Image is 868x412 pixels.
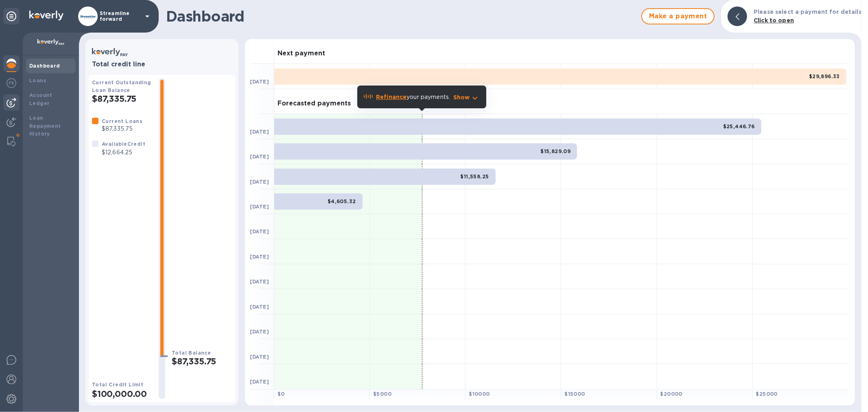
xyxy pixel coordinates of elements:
p: Show [453,93,470,101]
b: [DATE] [250,304,269,310]
b: $ 0 [278,391,285,397]
b: $ 25000 [756,391,778,397]
b: [DATE] [250,228,269,234]
b: [DATE] [250,79,269,85]
div: Unpin categories [3,8,20,24]
p: $87,335.75 [102,125,142,133]
b: $ 10000 [469,391,490,397]
h2: $87,335.75 [92,94,152,104]
h2: $87,335.75 [172,356,232,366]
p: $12,664.25 [102,148,145,157]
b: Loans [29,77,46,83]
b: Loan Repayment History [29,115,61,137]
b: [DATE] [250,204,269,210]
button: Show [453,93,480,101]
b: Account Ledger [29,92,52,106]
b: Available Credit [102,141,145,147]
b: $11,558.25 [461,173,489,180]
span: Make a payment [649,11,707,21]
h3: Next payment [278,50,325,57]
b: $15,829.09 [540,148,571,154]
p: Streamline forward [100,11,140,22]
b: [DATE] [250,379,269,385]
h1: Dashboard [166,8,637,25]
b: Refinance [376,94,407,100]
b: $29,896.33 [809,73,840,79]
b: $ 20000 [660,391,682,397]
b: $ 5000 [373,391,391,397]
b: [DATE] [250,129,269,135]
b: [DATE] [250,153,269,160]
b: [DATE] [250,254,269,260]
b: Total Credit Limit [92,381,143,388]
p: your payments. [376,93,450,101]
img: Logo [29,11,63,20]
img: Foreign exchange [7,78,16,88]
b: [DATE] [250,179,269,185]
button: Make a payment [641,8,715,24]
b: Dashboard [29,63,60,69]
b: Please select a payment for details [754,9,861,15]
h3: Total credit line [92,61,232,68]
b: $25,446.76 [723,123,755,129]
b: Total Balance [172,350,211,356]
b: Click to open [754,17,794,24]
b: [DATE] [250,278,269,285]
b: [DATE] [250,354,269,360]
b: Current Outstanding Loan Balance [92,79,151,93]
b: Current Loans [102,118,142,124]
b: [DATE] [250,329,269,335]
b: $4,605.32 [328,198,356,204]
h2: $100,000.00 [92,389,152,399]
b: $ 15000 [564,391,585,397]
h3: Forecasted payments [278,100,351,107]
